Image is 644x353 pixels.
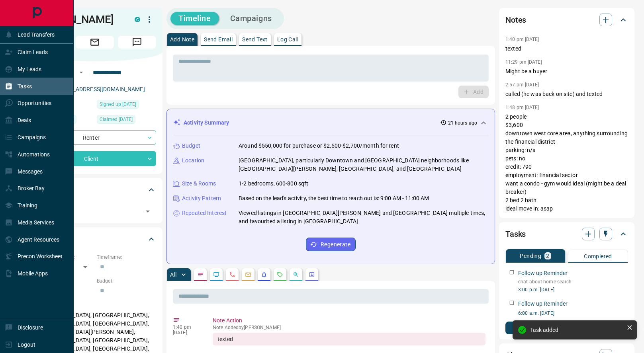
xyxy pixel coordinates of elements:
p: Size & Rooms [182,179,216,188]
span: Message [118,36,156,49]
p: Follow up Reminder [518,300,568,308]
span: Claimed [DATE] [100,115,133,123]
p: Timeframe: [97,254,156,261]
p: Pending [520,253,541,259]
button: Campaigns [222,12,280,25]
p: Budget: [97,277,156,285]
div: Thu Oct 10 2024 [97,100,156,111]
p: Note Added by [PERSON_NAME] [213,325,485,330]
p: 2:57 pm [DATE] [505,82,539,88]
div: Notes [505,10,628,29]
button: New Task [505,322,628,334]
p: chat about home search [518,278,628,285]
svg: Notes [197,271,204,278]
div: Tags [33,180,156,199]
div: Renter [33,130,156,145]
span: Signed up [DATE] [100,100,136,108]
svg: Requests [277,271,283,278]
button: Open [142,206,153,217]
div: Task added [530,327,623,333]
div: texted [213,333,485,345]
span: Email [76,36,114,49]
p: Activity Summary [184,119,229,127]
p: Note Action [213,316,485,325]
p: Areas Searched: [33,302,156,309]
p: Might be a buyer [505,67,628,76]
p: 21 hours ago [448,119,477,127]
svg: Emails [245,271,251,278]
p: Follow up Reminder [518,269,568,277]
h1: [PERSON_NAME] [33,13,123,26]
button: Timeline [170,12,219,25]
svg: Agent Actions [309,271,315,278]
p: Completed [584,254,612,259]
p: 1:48 pm [DATE] [505,105,539,110]
p: [GEOGRAPHIC_DATA], particularly Downtown and [GEOGRAPHIC_DATA] neighborhoods like [GEOGRAPHIC_DAT... [239,156,488,173]
div: Activity Summary21 hours ago [173,115,488,130]
a: [EMAIL_ADDRESS][DOMAIN_NAME] [55,86,145,92]
div: Client [33,151,156,166]
p: Add Note [170,37,194,42]
h2: Notes [505,14,526,26]
p: 1-2 bedrooms, 600-800 sqft [239,179,308,188]
div: condos.ca [135,17,140,22]
p: Viewed listings in [GEOGRAPHIC_DATA][PERSON_NAME] and [GEOGRAPHIC_DATA] multiple times, and favou... [239,209,488,226]
p: Budget [182,142,200,150]
p: 1:40 pm [173,324,201,330]
button: Open [76,68,86,77]
h2: Tasks [505,228,526,240]
p: Repeated Interest [182,209,227,217]
p: Activity Pattern [182,194,221,203]
p: 11:29 pm [DATE] [505,59,542,65]
p: Log Call [277,37,298,42]
svg: Calls [229,271,235,278]
p: called (he was back on site) and texted [505,90,628,98]
svg: Listing Alerts [261,271,267,278]
div: Tue Nov 05 2024 [97,115,156,126]
svg: Lead Browsing Activity [213,271,219,278]
p: Send Email [204,37,233,42]
p: All [170,272,176,277]
button: Regenerate [306,238,356,251]
svg: Opportunities [293,271,299,278]
p: Around $550,000 for purchase or $2,500-$2,700/month for rent [239,142,399,150]
p: 6:00 a.m. [DATE] [518,310,628,317]
p: Based on the lead's activity, the best time to reach out is: 9:00 AM - 11:00 AM [239,194,429,203]
p: 2 [546,253,549,259]
p: Location [182,156,204,165]
p: [DATE] [173,330,201,335]
p: texted [505,45,628,53]
div: Criteria [33,230,156,249]
p: 2 people $3,600 downtown west core area, anything surrounding the financial district parking: n/a... [505,113,628,213]
p: Send Text [242,37,268,42]
p: 3:00 p.m. [DATE] [518,286,628,293]
div: Tasks [505,224,628,244]
p: 1:40 pm [DATE] [505,37,539,42]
